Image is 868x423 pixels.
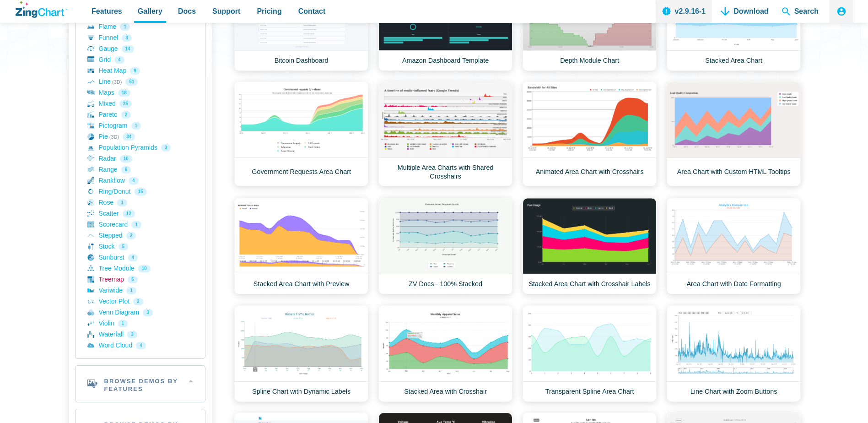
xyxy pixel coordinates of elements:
a: ZingChart Logo. Click to return to the homepage [16,1,67,18]
span: Features [92,5,122,17]
a: ZV Docs - 100% Stacked [378,198,512,294]
a: Government Requests Area Chart [234,81,368,186]
a: Stacked Area Chart with Preview [234,198,368,294]
h2: Browse Demos By Features [75,366,205,402]
a: Transparent Spline Area Chart [523,305,657,402]
a: Area Chart with Custom HTML Tooltips [667,81,801,186]
a: Multiple Area Charts with Shared Crosshairs [378,81,512,186]
a: Stacked Area Chart with Crosshair Labels [523,198,657,294]
a: Line Chart with Zoom Buttons [667,305,801,402]
a: Spline Chart with Dynamic Labels [234,305,368,402]
a: Stacked Area with Crosshair [378,305,512,402]
span: Pricing [257,5,281,17]
a: Animated Area Chart with Crosshairs [523,81,657,186]
a: Area Chart with Date Formatting [667,198,801,294]
span: Gallery [138,5,162,17]
span: Contact [298,5,326,17]
span: Docs [178,5,196,17]
span: Support [212,5,240,17]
